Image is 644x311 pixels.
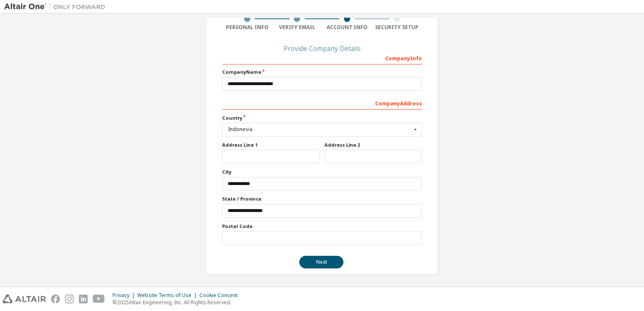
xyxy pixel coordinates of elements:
div: Personal Info [222,24,272,31]
img: facebook.svg [51,295,60,303]
img: instagram.svg [65,295,74,303]
label: Country [222,115,422,121]
label: Address Line 2 [325,142,422,148]
p: © 2025 Altair Engineering, Inc. All Rights Reserved. [113,299,243,306]
button: Next [299,256,343,268]
div: Company Address [222,96,422,110]
div: Provide Company Details [222,46,422,51]
label: Company Name [222,69,422,75]
label: Postal Code [222,223,422,230]
div: Privacy [113,292,137,299]
img: altair_logo.svg [3,295,46,303]
div: Website Terms of Use [137,292,199,299]
label: State / Province [222,196,422,202]
div: Indonesia [228,127,411,132]
img: youtube.svg [93,295,105,303]
div: Cookie Consent [199,292,243,299]
label: City [222,169,422,175]
div: Account Info [322,24,372,31]
img: Altair One [4,3,110,11]
div: Security Setup [372,24,422,31]
img: linkedin.svg [79,295,88,303]
div: Verify Email [272,24,322,31]
div: Company Info [222,51,422,64]
label: Address Line 1 [222,142,319,148]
